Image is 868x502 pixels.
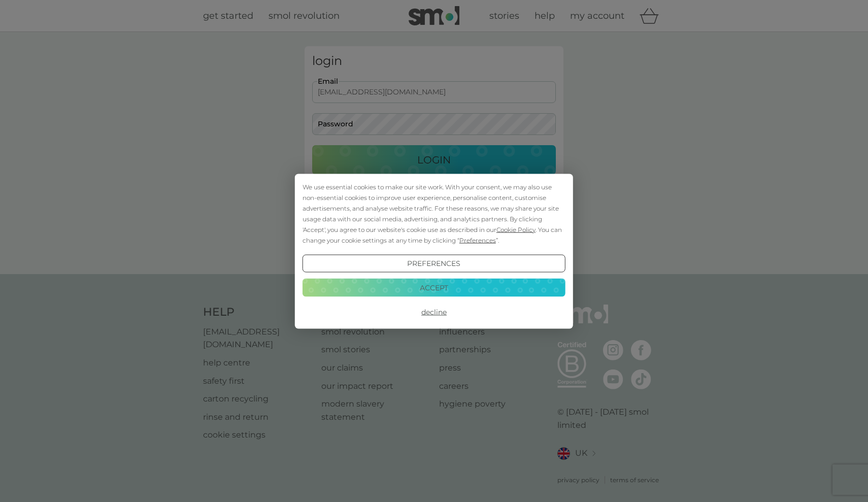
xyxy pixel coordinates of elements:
div: We use essential cookies to make our site work. With your consent, we may also use non-essential ... [303,181,565,245]
button: Accept [303,279,565,297]
button: Preferences [303,254,565,273]
button: Decline [303,303,565,321]
span: Preferences [459,236,496,244]
div: Cookie Consent Prompt [295,174,573,328]
span: Cookie Policy [496,225,536,233]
